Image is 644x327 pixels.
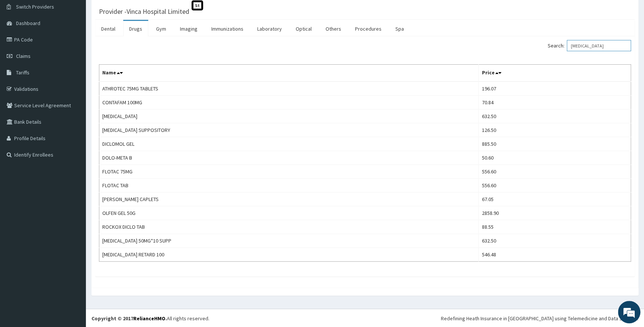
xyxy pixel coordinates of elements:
td: 126.50 [479,123,631,137]
span: Dashboard [16,20,40,27]
h3: Provider - Vinca Hospital Limited [99,8,189,15]
td: CONTAFAM 100MG [99,96,479,109]
a: Immunizations [205,21,249,37]
a: Imaging [174,21,203,37]
td: DICLOMOL GEL [99,137,479,151]
td: 70.84 [479,96,631,109]
a: Procedures [349,21,388,37]
strong: Copyright © 2017 . [91,315,167,322]
label: Search: [548,40,631,51]
div: Minimize live chat window [122,4,140,22]
td: 632.50 [479,109,631,123]
td: 2858.90 [479,206,631,220]
th: Name [99,65,479,82]
a: Dental [95,21,121,37]
a: Spa [389,21,410,37]
a: Gym [150,21,172,37]
td: 67.05 [479,192,631,206]
div: Redefining Heath Insurance in [GEOGRAPHIC_DATA] using Telemedicine and Data Science! [441,315,638,322]
td: [PERSON_NAME] CAPLETS [99,192,479,206]
td: [MEDICAL_DATA] [99,109,479,123]
td: ATHROTEC 75MG TABLETS [99,81,479,96]
span: Claims [16,53,31,59]
textarea: Type your message and hit 'Enter' [4,204,142,230]
td: ROCKOX DICLO TAB [99,220,479,234]
span: St [192,0,203,10]
td: [MEDICAL_DATA] SUPPOSITORY [99,123,479,137]
td: 546.48 [479,248,631,262]
td: 885.50 [479,137,631,151]
input: Search: [567,40,631,51]
span: Tariffs [16,69,29,76]
td: 196.07 [479,81,631,96]
td: [MEDICAL_DATA] 50MG*10 SUPP [99,234,479,248]
th: Price [479,65,631,82]
td: 632.50 [479,234,631,248]
div: Chat with us now [39,42,125,52]
td: FLOTAC TAB [99,179,479,192]
td: FLOTAC 75MG [99,165,479,179]
a: Optical [290,21,318,37]
a: Drugs [123,21,148,37]
a: RelianceHMO [133,315,165,322]
img: d_794563401_company_1708531726252_794563401 [14,37,30,56]
a: Laboratory [251,21,288,37]
td: 88.55 [479,220,631,234]
td: 556.60 [479,165,631,179]
span: We're online! [43,94,103,170]
td: [MEDICAL_DATA] RETARD 100 [99,248,479,262]
td: DOLO-META B [99,151,479,165]
td: OLFEN GEL 50G [99,206,479,220]
td: 50.60 [479,151,631,165]
span: Switch Providers [16,3,54,10]
td: 556.60 [479,179,631,192]
a: Others [320,21,347,37]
